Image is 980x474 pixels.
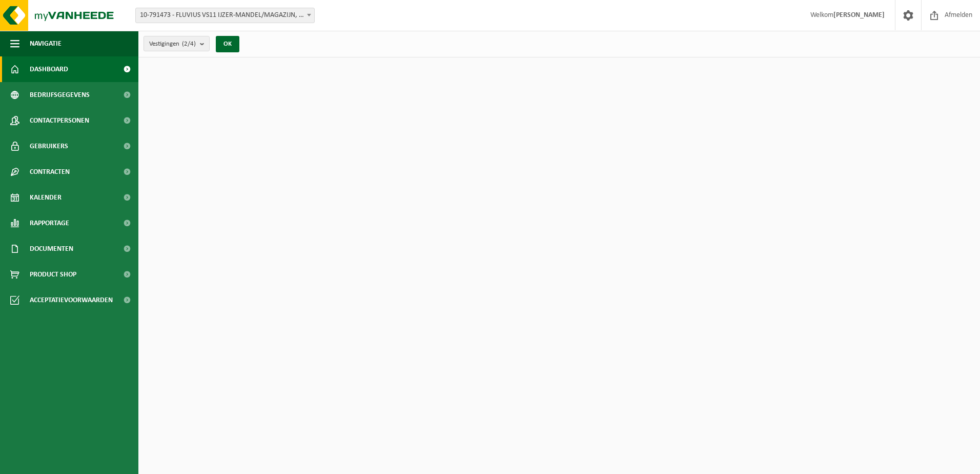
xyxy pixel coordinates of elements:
[30,210,69,236] span: Rapportage
[30,262,76,287] span: Product Shop
[149,36,196,52] span: Vestigingen
[30,31,62,56] span: Navigatie
[30,185,62,210] span: Kalender
[136,8,314,23] span: 10-791473 - FLUVIUS VS11 IJZER-MANDEL/MAGAZIJN, KLANTENKANTOOR EN INFRA - IEPER
[30,108,89,133] span: Contactpersonen
[30,287,113,313] span: Acceptatievoorwaarden
[182,41,196,47] count: (2/4)
[216,36,239,52] button: OK
[30,56,68,82] span: Dashboard
[30,82,90,108] span: Bedrijfsgegevens
[30,133,68,159] span: Gebruikers
[30,236,73,262] span: Documenten
[135,8,315,23] span: 10-791473 - FLUVIUS VS11 IJZER-MANDEL/MAGAZIJN, KLANTENKANTOOR EN INFRA - IEPER
[30,159,70,185] span: Contracten
[144,36,210,51] button: Vestigingen(2/4)
[833,11,885,19] strong: [PERSON_NAME]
